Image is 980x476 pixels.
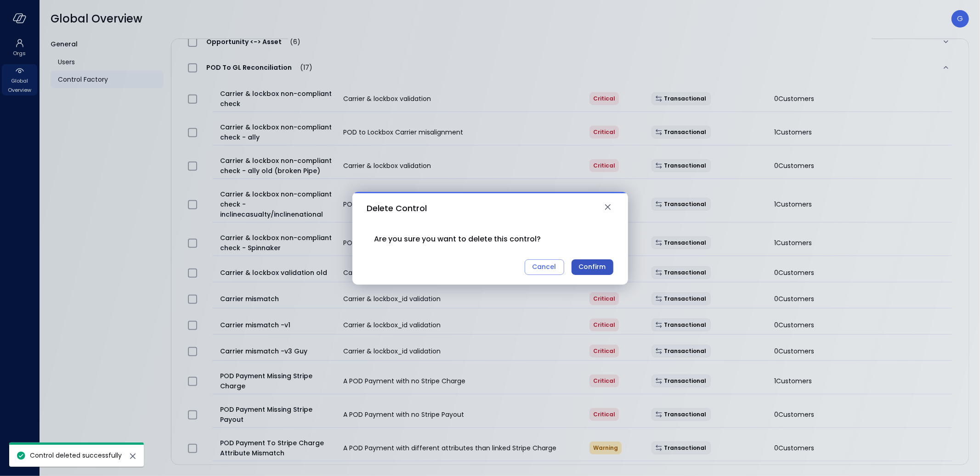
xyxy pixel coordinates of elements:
[367,202,427,214] span: Delete Control
[579,261,606,273] div: Confirm
[525,259,564,275] button: Cancel
[572,259,613,275] button: Confirm
[532,261,556,273] div: Cancel
[374,234,541,244] span: Are you sure you want to delete this control?
[30,451,122,460] span: Control deleted successfully
[127,451,138,462] button: close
